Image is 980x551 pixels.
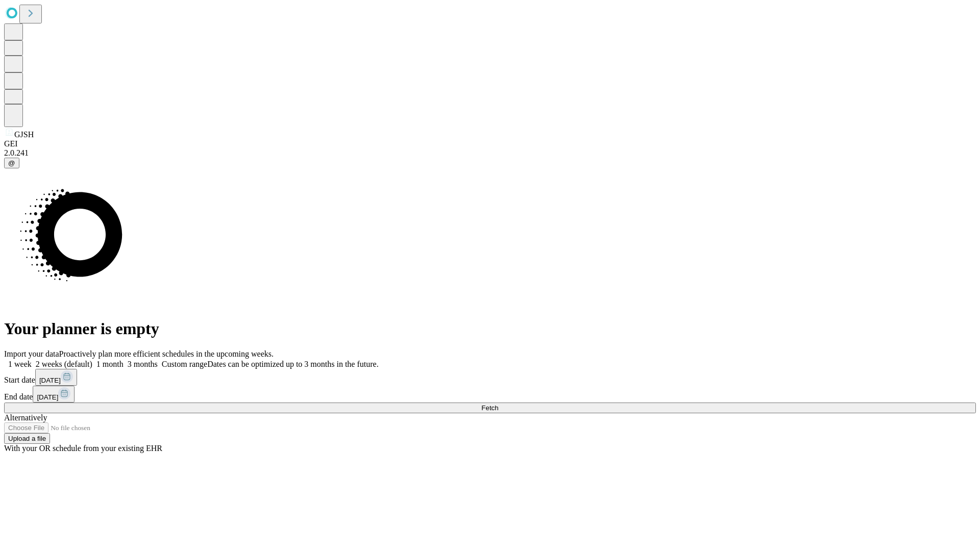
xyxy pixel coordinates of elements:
div: GEI [4,139,976,148]
span: 1 month [96,360,124,368]
span: Import your data [4,349,59,358]
button: [DATE] [35,369,77,386]
span: [DATE] [37,393,58,401]
span: Custom range [162,360,207,368]
div: Start date [4,369,976,386]
span: GJSH [14,130,34,139]
button: Upload a file [4,433,50,444]
button: Fetch [4,403,976,413]
span: @ [8,159,15,167]
span: 1 week [8,360,32,368]
span: Dates can be optimized up to 3 months in the future. [207,360,378,368]
div: End date [4,386,976,403]
button: [DATE] [33,386,75,403]
span: Proactively plan more efficient schedules in the upcoming weeks. [59,349,274,358]
h1: Your planner is empty [4,319,976,338]
button: @ [4,158,19,168]
span: 3 months [128,360,158,368]
span: [DATE] [39,377,61,384]
span: 2 weeks (default) [36,360,92,368]
span: With your OR schedule from your existing EHR [4,444,162,453]
span: Alternatively [4,413,47,422]
span: Fetch [481,404,498,412]
div: 2.0.241 [4,148,976,158]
